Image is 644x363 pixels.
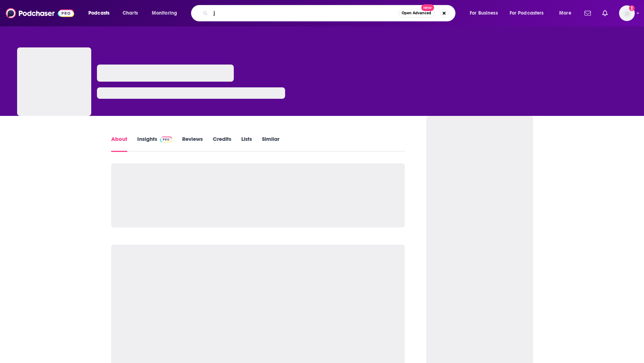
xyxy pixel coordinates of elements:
div: Search podcasts, credits, & more... [198,5,462,21]
button: open menu [147,7,186,19]
span: More [559,8,571,18]
button: open menu [554,7,580,19]
a: InsightsPodchaser Pro [137,136,172,152]
span: For Business [470,8,498,18]
span: Open Advanced [402,11,431,15]
button: open menu [83,7,119,19]
span: Podcasts [88,8,109,18]
button: Open AdvancedNew [398,9,434,17]
a: Charts [118,7,142,19]
a: About [111,136,127,152]
img: User Profile [619,5,635,21]
span: Monitoring [152,8,177,18]
button: open menu [505,7,554,19]
span: Logged in as ehladik [619,5,635,21]
a: Show notifications dropdown [582,7,594,19]
button: open menu [465,7,507,19]
a: Show notifications dropdown [599,7,610,19]
button: Show profile menu [619,5,635,21]
a: Similar [262,136,279,152]
a: Credits [213,136,231,152]
a: Reviews [182,136,203,152]
input: Search podcasts, credits, & more... [211,7,398,19]
img: Podchaser Pro [160,137,172,142]
span: Charts [123,8,138,18]
a: Lists [241,136,252,152]
span: New [421,4,434,11]
span: For Podcasters [510,8,544,18]
img: Podchaser - Follow, Share and Rate Podcasts [6,6,74,20]
svg: Add a profile image [629,5,635,11]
